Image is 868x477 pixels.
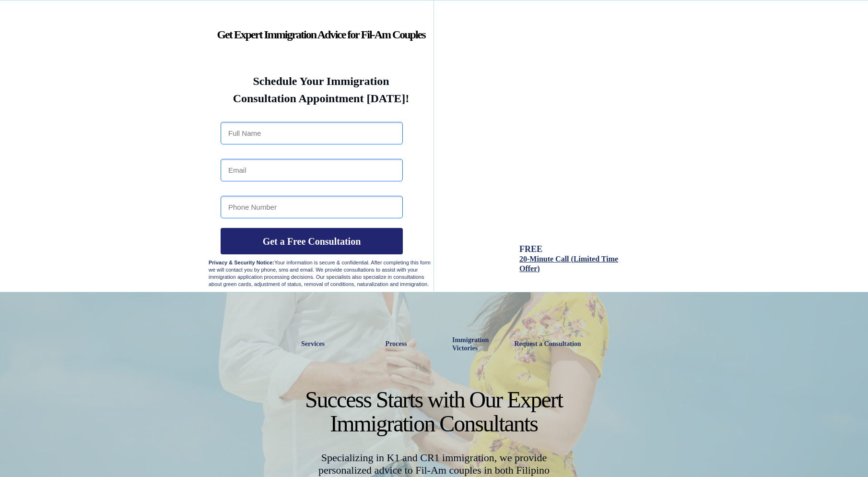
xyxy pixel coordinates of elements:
button: Get a Free Consultation [221,228,403,254]
input: Phone Number [221,196,403,218]
strong: Schedule Your Immigration [253,75,389,87]
input: Full Name [221,122,403,144]
a: 20-Minute Call (Limited Time Offer) [519,255,618,273]
strong: Request a Consultation [514,340,581,347]
span: 20-Minute Call (Limited Time Offer) [519,255,618,273]
strong: Process [386,340,407,347]
strong: Get Expert Immigration Advice for Fil-Am Couples [217,28,425,41]
strong: Privacy & Security Notice: [209,260,274,265]
strong: Consultation Appointment [DATE]! [233,92,410,105]
a: Services [292,333,334,355]
strong: Services [301,340,325,347]
span: Success Starts with Our Expert Immigration Consultants [305,387,563,436]
input: Email [221,159,403,181]
strong: Immigration Victories [452,336,489,352]
a: Immigration Victories [448,333,481,355]
span: Your information is secure & confidential. After completing this form we will contact you by phon... [209,260,431,287]
span: Get a Free Consultation [221,236,403,247]
a: Request a Consultation [502,333,593,355]
span: FREE [519,244,542,254]
a: Process [378,333,414,355]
